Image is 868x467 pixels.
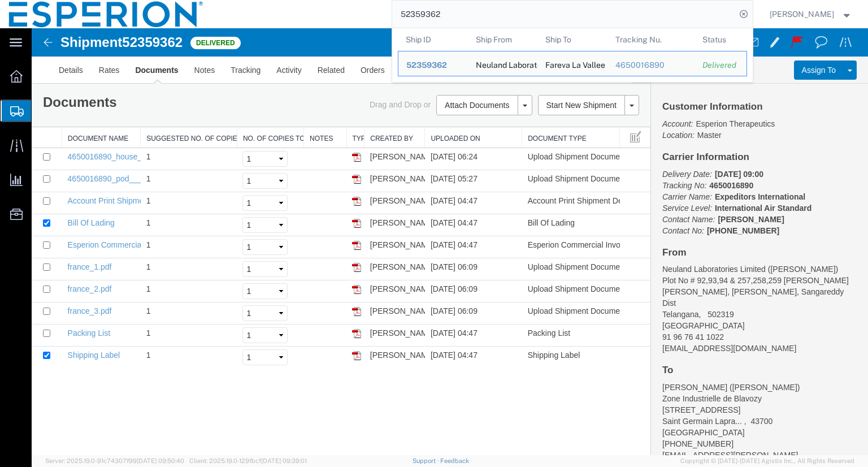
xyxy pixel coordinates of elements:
[261,457,307,464] span: [DATE] 09:39:01
[392,1,736,28] input: Search for shipment number, reference number
[631,91,661,100] i: Account:
[315,99,333,120] th: Type: activate to sort column ascending
[631,153,675,162] i: Tracking No:
[491,252,588,274] td: Upload Shipment Document
[393,230,491,252] td: [DATE] 06:09
[321,28,361,55] a: Orders
[491,164,588,186] td: Account Print Shipment Details
[491,274,588,296] td: Upload Shipment Document
[506,67,594,87] button: Start New Shipment
[406,60,447,70] span: 52359362
[109,208,206,230] td: 1
[333,274,393,296] td: [PERSON_NAME]
[615,59,687,71] div: 4650016890
[762,32,812,51] button: Assign To
[393,296,491,318] td: [DATE] 04:47
[686,187,752,196] b: [PERSON_NAME]
[320,213,329,222] img: pdf.gif
[137,457,184,464] span: [DATE] 09:50:40
[109,318,206,340] td: 1
[398,28,468,51] th: Ship ID
[31,99,109,120] th: Document Name: activate to sort column ascending
[398,28,753,82] table: Search Results
[675,198,748,207] b: [PHONE_NUMBER]
[683,164,774,173] b: Expeditors International
[36,146,184,155] a: 4650016890_pod___proof_of_delivery.pdf
[770,8,834,20] span: Philippe Jayat
[205,99,272,120] th: No. of Copies to Print: activate to sort column ascending
[96,28,154,55] a: Documents
[36,124,201,133] a: 4650016890_house_airway_bill___unrated.pdf
[475,51,530,76] div: Neuland Laboratories Limited
[320,168,329,178] img: pdf.gif
[333,120,393,142] td: [PERSON_NAME]
[491,142,588,164] td: Upload Shipment Document
[333,164,393,186] td: [PERSON_NAME]
[191,28,237,55] a: Tracking
[109,99,206,120] th: Suggested No. of Copies: activate to sort column ascending
[109,296,206,318] td: 1
[109,274,206,296] td: 1
[491,120,588,142] td: Upload Shipment Document
[631,187,683,196] i: Contact Name:
[393,208,491,230] td: [DATE] 04:47
[631,219,825,230] h4: From
[631,293,713,302] span: [GEOGRAPHIC_DATA]
[109,186,206,208] td: 1
[545,51,600,76] div: Fareva La Vallee
[36,300,79,309] a: Packing List
[491,230,588,252] td: Upload Shipment Document
[45,457,184,464] span: Server: 2025.19.0-91c74307f99
[36,322,89,331] a: Shipping Label
[272,99,315,120] th: Notes: activate to sort column ascending
[333,186,393,208] td: [PERSON_NAME]
[393,318,491,340] td: [DATE] 04:47
[695,28,747,51] th: Status
[631,90,825,113] p: Master
[333,99,393,120] th: Created by: activate to sort column ascending
[631,102,663,111] i: Location:
[320,279,329,288] img: pdf.gif
[440,457,469,464] a: Feedback
[36,256,80,265] a: france_2.pdf
[320,323,329,332] img: pdf.gif
[109,230,206,252] td: 1
[155,28,192,55] a: Notes
[491,186,588,208] td: Bill Of Lading
[631,175,680,184] i: Service Level:
[36,190,83,199] a: Bill Of Lading
[278,28,321,55] a: Related
[607,28,695,51] th: Tracking Nu.
[683,141,732,150] b: [DATE] 09:00
[631,164,680,173] i: Carrier Name:
[393,99,491,120] th: Uploaded On: activate to sort column ascending
[333,230,393,252] td: [PERSON_NAME]
[36,278,80,287] a: france_3.pdf
[320,257,329,266] img: pdf.gif
[320,191,329,200] img: pdf.gif
[393,252,491,274] td: [DATE] 06:09
[237,28,277,55] a: Activity
[333,318,393,340] td: [PERSON_NAME]
[393,274,491,296] td: [DATE] 06:09
[491,318,588,340] td: Shipping Label
[320,124,329,133] img: pdf.gif
[467,28,537,51] th: Ship From
[11,67,85,81] h1: Documents
[594,99,614,119] button: Manage table columns
[109,142,206,164] td: 1
[36,234,80,243] a: france_1.pdf
[393,142,491,164] td: [DATE] 05:27
[631,353,825,444] address: [PERSON_NAME] ([PERSON_NAME]) Zone Industrielle de Blavozy [STREET_ADDRESS] Saint Germain Lapra.....
[631,198,672,207] i: Contact No:
[702,59,739,71] div: Delivered
[406,59,460,71] div: 52359362
[333,252,393,274] td: [PERSON_NAME]
[631,124,825,135] h4: Carrier Information
[109,164,206,186] td: 1
[338,72,399,81] span: Drag and Drop or
[683,175,780,184] b: International Air Standard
